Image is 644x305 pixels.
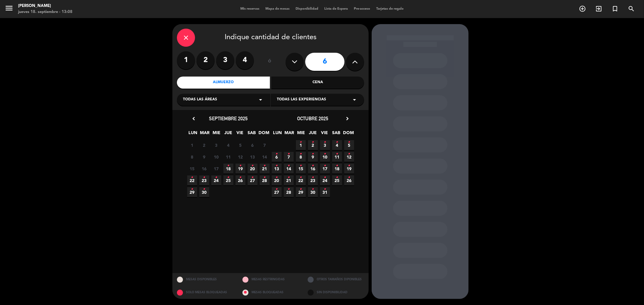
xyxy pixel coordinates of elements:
span: 28 [260,175,270,185]
span: 7 [260,140,270,150]
span: 5 [235,140,245,150]
span: VIE [235,129,245,139]
div: MESAS BLOQUEADAS [238,286,303,299]
i: • [312,149,314,159]
span: SAB [332,129,341,139]
i: exit_to_app [595,5,602,12]
span: MAR [284,129,294,139]
i: • [276,173,278,182]
span: VIE [320,129,330,139]
span: 12 [344,152,354,162]
i: • [203,184,205,194]
span: 21 [260,164,270,174]
span: JUE [308,129,318,139]
span: 29 [296,187,306,197]
span: Pre-acceso [351,7,373,11]
i: chevron_right [344,115,351,122]
span: 3 [320,140,330,150]
i: • [276,184,278,194]
div: SIN DISPONIBILIDAD [303,286,369,299]
span: 9 [199,152,209,162]
div: Indique cantidad de clientes [177,29,364,47]
span: 26 [235,175,245,185]
span: 24 [211,175,221,185]
i: • [348,137,350,147]
div: OTROS TAMAÑOS DIPONIBLES [303,273,369,286]
i: • [324,184,326,194]
i: • [276,149,278,159]
span: 16 [199,164,209,174]
button: menu [5,4,14,15]
span: 28 [284,187,294,197]
i: search [628,5,635,12]
i: • [215,173,217,182]
i: arrow_drop_down [351,96,358,103]
span: 1 [296,140,306,150]
span: 8 [296,152,306,162]
span: Todas las áreas [183,97,217,103]
span: 25 [223,175,233,185]
i: • [288,173,290,182]
span: 10 [320,152,330,162]
i: • [300,173,302,182]
span: SAB [247,129,257,139]
div: [PERSON_NAME] [18,3,72,9]
i: • [348,149,350,159]
span: 31 [320,187,330,197]
div: Cena [271,77,364,89]
i: • [264,161,266,171]
span: 30 [308,187,318,197]
span: Mis reservas [237,7,262,11]
div: MESAS RESTRINGIDAS [238,273,303,286]
i: • [324,173,326,182]
i: arrow_drop_down [257,96,264,103]
i: • [191,173,193,182]
span: Lista de Espera [321,7,351,11]
span: 15 [296,164,306,174]
i: • [252,173,254,182]
i: • [348,173,350,182]
span: 27 [248,175,258,185]
span: 25 [332,175,342,185]
i: • [312,184,314,194]
span: 20 [272,175,282,185]
i: • [191,184,193,194]
span: Tarjetas de regalo [373,7,407,11]
i: add_circle_outline [579,5,586,12]
i: • [336,149,338,159]
span: 11 [223,152,233,162]
span: 17 [211,164,221,174]
span: 30 [199,187,209,197]
span: 21 [284,175,294,185]
span: 13 [272,164,282,174]
span: 19 [344,164,354,174]
span: 14 [284,164,294,174]
span: 23 [199,175,209,185]
span: 14 [260,152,270,162]
i: • [288,161,290,171]
i: • [300,184,302,194]
i: • [203,173,205,182]
span: 24 [320,175,330,185]
span: MAR [200,129,210,139]
span: 15 [187,164,197,174]
span: 4 [332,140,342,150]
span: DOM [259,129,269,139]
label: 4 [236,51,254,69]
span: 4 [223,140,233,150]
span: Todas las experiencias [277,97,326,103]
span: 26 [344,175,354,185]
i: • [300,137,302,147]
i: • [239,161,242,171]
span: octubre 2025 [297,115,328,121]
span: JUE [223,129,233,139]
i: • [300,161,302,171]
span: 22 [187,175,197,185]
div: SOLO MESAS BLOQUEADAS [172,286,238,299]
span: 6 [248,140,258,150]
span: 17 [320,164,330,174]
span: 20 [248,164,258,174]
i: • [336,137,338,147]
i: • [312,161,314,171]
span: MIE [296,129,306,139]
